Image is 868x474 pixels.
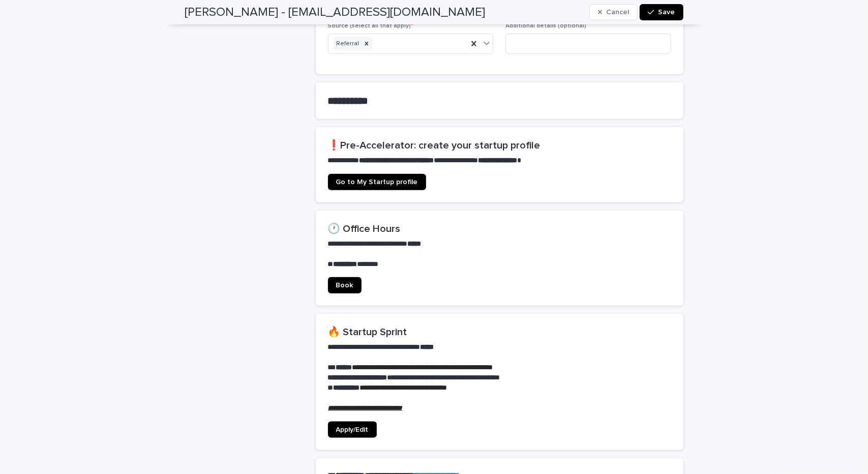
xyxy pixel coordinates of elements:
button: Cancel [589,4,638,20]
h2: [PERSON_NAME] - [EMAIL_ADDRESS][DOMAIN_NAME] [185,5,486,20]
span: Cancel [606,9,629,16]
a: Book [328,277,362,293]
span: Source (select all that apply) [328,23,414,29]
span: Go to My Startup profile [336,179,418,186]
span: Book [336,282,353,289]
span: Additional details (optional) [505,23,586,29]
button: Save [640,4,683,20]
a: Apply/Edit [328,422,377,438]
span: Save [659,9,675,16]
a: Go to My Startup profile [328,174,426,190]
span: Apply/Edit [336,426,369,433]
div: Referral [334,37,361,51]
h2: 🕐 Office Hours [328,223,671,235]
h2: 🔥 Startup Sprint [328,326,671,338]
h2: ❗Pre-Accelerator: create your startup profile [328,139,671,152]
